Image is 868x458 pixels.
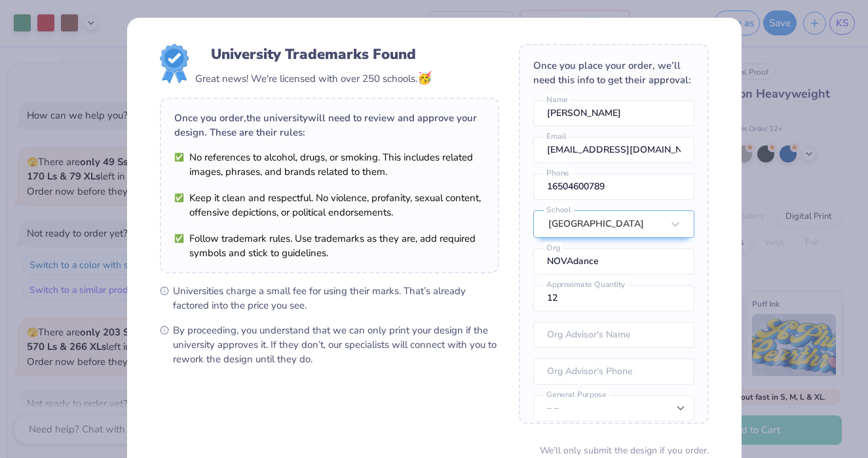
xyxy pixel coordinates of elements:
li: No references to alcohol, drugs, or smoking. This includes related images, phrases, and brands re... [174,150,485,179]
input: Email [533,137,694,163]
input: Org [533,248,694,275]
span: 🥳 [417,70,432,86]
div: Once you order, the university will need to review and approve your design. These are their rules: [174,111,485,140]
span: Universities charge a small fee for using their marks. That’s already factored into the price you... [173,284,499,313]
input: Approximate Quantity [533,285,694,311]
li: Follow trademark rules. Use trademarks as they are, add required symbols and stick to guidelines. [174,231,485,260]
input: Name [533,100,694,126]
div: We’ll only submit the design if you order. [540,444,709,457]
div: Once you place your order, we’ll need this info to get their approval: [533,58,694,87]
input: Phone [533,174,694,200]
span: By proceeding, you understand that we can only print your design if the university approves it. I... [173,323,499,366]
input: Org Advisor's Name [533,322,694,348]
li: Keep it clean and respectful. No violence, profanity, sexual content, offensive depictions, or po... [174,191,485,219]
div: Great news! We're licensed with over 250 schools. [195,69,432,87]
img: License badge [160,44,189,83]
div: University Trademarks Found [211,44,416,65]
input: Org Advisor's Phone [533,358,694,385]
